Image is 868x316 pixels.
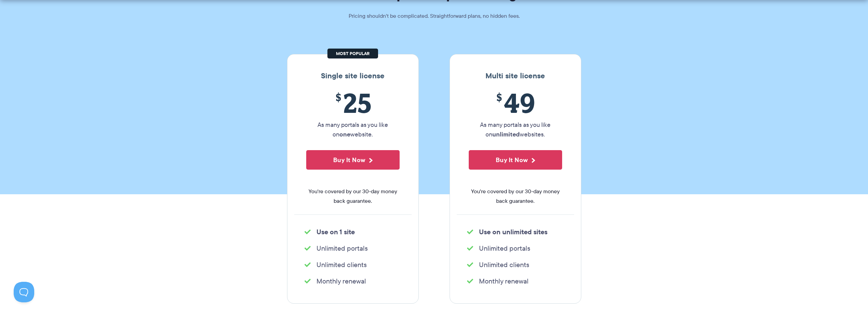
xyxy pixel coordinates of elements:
[316,227,355,237] strong: Use on 1 site
[467,260,564,269] li: Unlimited clients
[469,150,562,170] button: Buy It Now
[306,187,400,206] span: You're covered by our 30-day money back guarantee.
[469,187,562,206] span: You're covered by our 30-day money back guarantee.
[306,87,400,118] span: 25
[305,276,401,286] li: Monthly renewal
[479,227,547,237] strong: Use on unlimited sites
[305,243,401,253] li: Unlimited portals
[306,150,400,170] button: Buy It Now
[339,130,350,139] strong: one
[294,71,412,80] h3: Single site license
[467,276,564,286] li: Monthly renewal
[306,120,400,139] p: As many portals as you like on website.
[467,243,564,253] li: Unlimited portals
[14,282,34,302] iframe: Toggle Customer Support
[469,120,562,139] p: As many portals as you like on websites.
[457,71,574,80] h3: Multi site license
[469,87,562,118] span: 49
[492,130,520,139] strong: unlimited
[305,260,401,269] li: Unlimited clients
[332,11,537,21] p: Pricing shouldn't be complicated. Straightforward plans, no hidden fees.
